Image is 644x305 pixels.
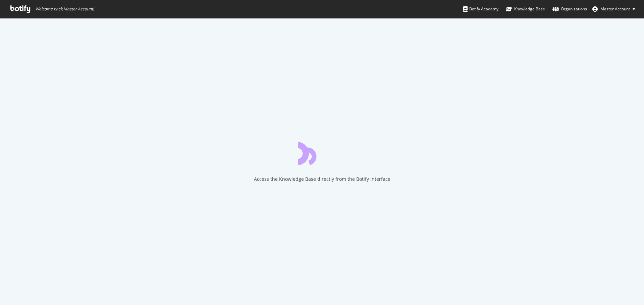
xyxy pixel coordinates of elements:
[506,6,545,12] div: Knowledge Base
[552,6,587,12] div: Organizations
[463,6,498,12] div: Botify Academy
[298,141,346,165] div: animation
[35,6,94,12] span: Welcome back, Master Account !
[254,176,390,182] div: Access the Knowledge Base directly from the Botify interface
[587,4,641,14] button: Master Account
[600,6,630,12] span: Master Account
